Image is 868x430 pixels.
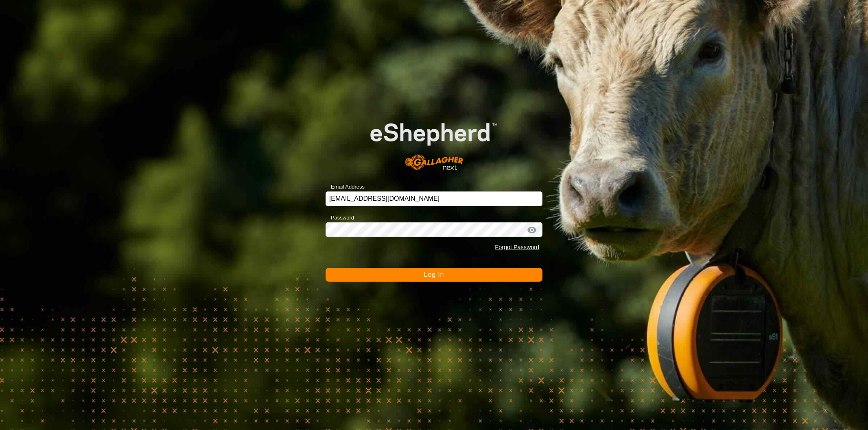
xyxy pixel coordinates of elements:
a: Forgot Password [495,244,539,250]
input: Email Address [326,191,542,206]
label: Password [326,214,354,222]
img: E-shepherd Logo [347,105,521,179]
button: Log In [326,268,542,282]
label: Email Address [326,183,365,191]
span: Log In [424,271,444,278]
